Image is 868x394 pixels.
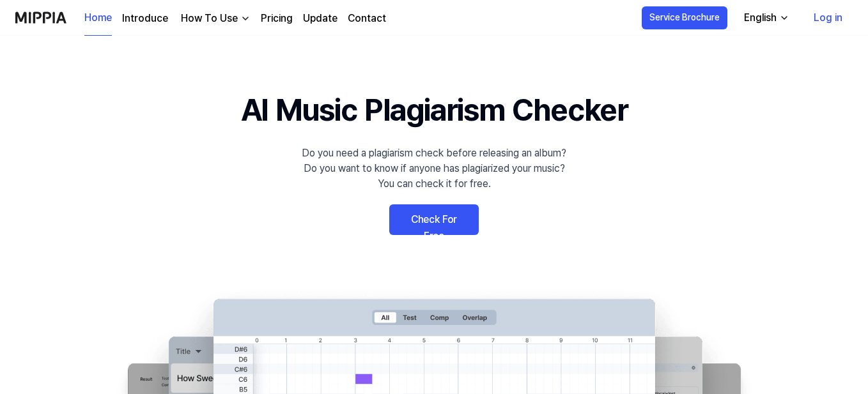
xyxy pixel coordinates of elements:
[741,10,779,26] div: English
[240,13,251,24] img: down
[734,5,797,31] button: English
[241,87,628,133] h1: AI Music Plagiarism Checker
[122,11,168,26] a: Introduce
[178,11,240,26] div: How To Use
[261,11,293,26] a: Pricing
[348,11,386,26] a: Contact
[302,146,566,192] div: Do you need a plagiarism check before releasing an album? Do you want to know if anyone has plagi...
[303,11,337,26] a: Update
[178,11,251,26] button: How To Use
[389,204,479,235] a: Check For Free
[642,6,727,29] button: Service Brochure
[84,1,112,36] a: Home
